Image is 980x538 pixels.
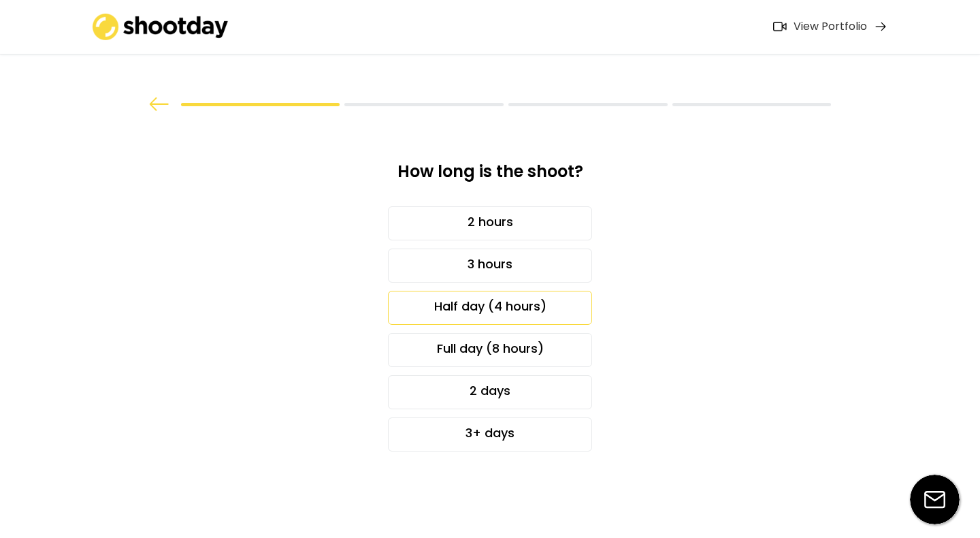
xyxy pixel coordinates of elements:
[773,22,787,31] img: Icon%20feather-video%402x.png
[388,291,592,325] div: Half day (4 hours)
[388,249,592,283] div: 3 hours
[910,475,960,524] img: email-icon%20%281%29.svg
[794,20,867,34] div: View Portfolio
[388,417,592,452] div: 3+ days
[388,375,592,409] div: 2 days
[149,97,169,111] img: arrow%20back.svg
[93,14,229,40] img: shootday_logo.png
[388,206,592,240] div: 2 hours
[388,333,592,367] div: Full day (8 hours)
[305,161,675,193] div: How long is the shoot?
